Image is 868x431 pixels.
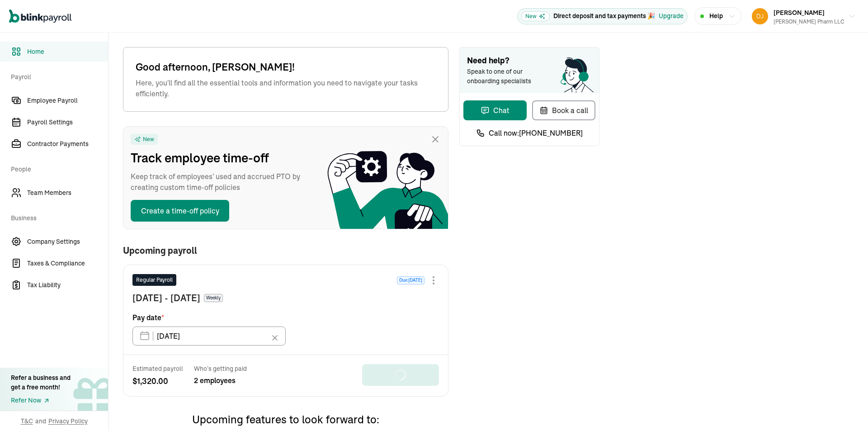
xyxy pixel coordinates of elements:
span: Business [11,204,103,230]
div: Refer a business and get a free month! [11,373,71,392]
span: Good afternoon, [PERSON_NAME]! [136,60,436,75]
span: Team Members [27,188,108,198]
span: Need help? [467,55,592,67]
span: Track employee time-off [131,148,311,167]
button: [PERSON_NAME][PERSON_NAME] Pharm LLC [748,5,859,28]
span: Who’s getting paid [194,364,247,373]
span: Payroll [11,63,103,89]
span: Pay date [132,312,164,323]
span: [PERSON_NAME] [774,9,825,17]
span: Estimated payroll [132,364,183,373]
img: loader [393,367,408,382]
button: Help [694,7,741,25]
span: Keep track of employees’ used and accrued PTO by creating custom time-off policies [131,171,311,193]
span: Employee Payroll [27,96,108,105]
button: Chat [463,100,527,120]
input: XX/XX/XX [132,327,286,346]
span: Regular Payroll [136,276,173,284]
span: Call now: [PHONE_NUMBER] [489,128,583,138]
div: [PERSON_NAME] Pharm LLC [774,18,844,26]
a: Refer Now [11,396,71,405]
span: Home [27,47,108,57]
iframe: Chat Widget [717,333,868,431]
span: People [11,156,103,181]
span: T&C [21,417,33,426]
span: Company Settings [27,237,108,246]
span: Payroll Settings [27,118,108,127]
span: Due [DATE] [397,276,425,284]
button: Upgrade [659,11,684,21]
span: Contractor Payments [27,139,108,149]
div: Book a call [539,105,588,116]
span: Weekly [204,294,223,302]
div: Chat [481,105,509,116]
span: 2 employees [194,375,247,386]
span: Here, you'll find all the essential tools and information you need to navigate your tasks efficie... [136,77,436,99]
nav: Global [9,3,71,29]
span: Speak to one of our onboarding specialists [467,67,544,86]
p: Direct deposit and tax payments 🎉 [553,11,655,21]
span: Upcoming features to look forward to: [192,412,379,426]
span: Taxes & Compliance [27,259,108,268]
span: New [521,11,550,21]
button: Book a call [532,100,595,120]
span: Help [709,11,723,21]
span: Tax Liability [27,280,108,290]
span: Privacy Policy [48,417,88,426]
button: Create a time-off policy [131,200,229,222]
span: New [143,136,154,143]
span: [DATE] - [DATE] [132,291,200,305]
span: Upcoming payroll [123,246,197,256]
span: $ 1,320.00 [132,375,183,387]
